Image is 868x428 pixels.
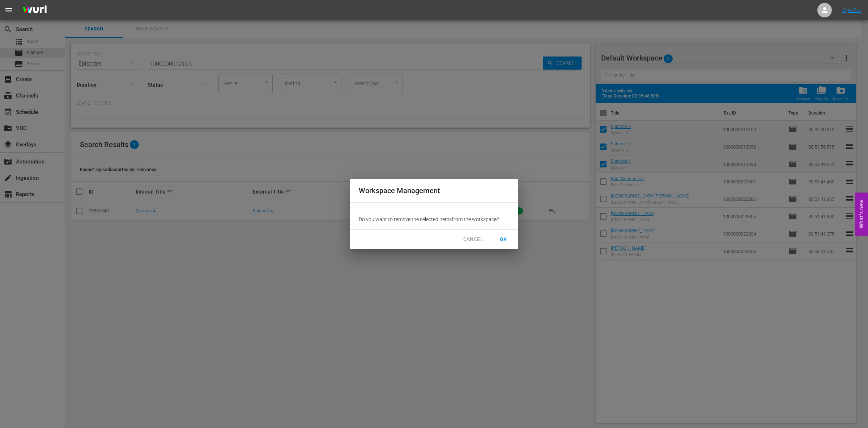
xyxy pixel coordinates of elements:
img: ans4CAIJ8jUAAAAAAAAAAAAAAAAAAAAAAAAgQb4GAAAAAAAAAAAAAAAAAAAAAAAAJMjXAAAAAAAAAAAAAAAAAAAAAAAAgAT5G... [17,2,52,19]
span: CANCEL [463,235,483,244]
p: Do you want to remove the selected item s from the workspace? [359,216,509,223]
button: OK [492,233,515,246]
button: CANCEL [458,233,489,246]
button: Open Feedback Widget [855,192,868,236]
a: Sign Out [842,7,861,13]
h2: Workspace Management [359,185,509,196]
span: OK [498,235,509,244]
span: menu [4,6,13,14]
